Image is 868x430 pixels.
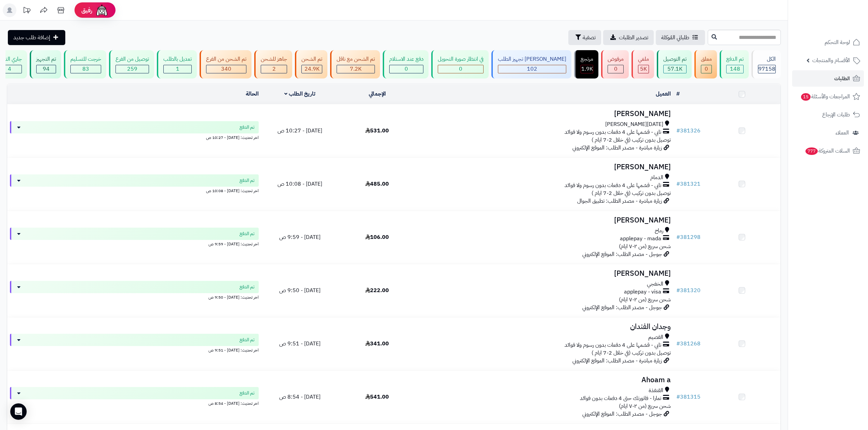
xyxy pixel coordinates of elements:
[834,74,850,83] span: الطلبات
[329,50,381,78] a: تم الشحن مع ناقل 7.2K
[792,70,864,87] a: الطلبات
[701,55,712,63] div: معلق
[365,286,389,295] span: 222.00
[676,180,701,188] a: #381321
[812,56,850,65] span: الأقسام والمنتجات
[649,387,663,395] span: القنفذة
[284,90,315,98] a: تاريخ الطلب
[82,65,89,73] span: 83
[730,65,740,73] span: 148
[419,216,671,224] h3: [PERSON_NAME]
[565,341,661,349] span: تابي - قسّمها على 4 دفعات بدون رسوم ولا فوائد
[648,333,663,341] span: القصيم
[438,55,484,63] div: في انتظار صورة التحويل
[825,38,850,47] span: لوحة التحكم
[459,65,462,73] span: 0
[8,65,11,73] span: 4
[419,110,671,118] h3: [PERSON_NAME]
[727,65,743,73] div: 148
[163,55,192,63] div: تعديل بالطلب
[676,393,701,401] a: #381315
[498,55,566,63] div: [PERSON_NAME] تجهيز الطلب
[337,55,375,63] div: تم الشحن مع ناقل
[664,65,686,73] div: 57135
[667,65,682,73] span: 57.1K
[8,30,65,45] a: إضافة طلب جديد
[43,65,50,73] span: 94
[381,50,430,78] a: دفع عند الاستلام 0
[800,92,850,101] span: المراجعات والأسئلة
[304,65,320,73] span: 24.9K
[301,55,322,63] div: تم الشحن
[176,65,179,73] span: 1
[758,55,776,63] div: الكل
[10,187,259,194] div: اخر تحديث: [DATE] - 10:08 ص
[10,240,259,247] div: اخر تحديث: [DATE] - 9:59 ص
[619,242,671,250] span: شحن سريع (من ٢-٧ ايام)
[619,33,648,42] span: تصدير الطلبات
[676,127,701,135] a: #381326
[365,127,389,135] span: 531.00
[758,65,775,73] span: 97158
[614,65,618,73] span: 0
[81,6,92,14] span: رفيق
[676,233,701,241] a: #381298
[71,65,101,73] div: 83
[603,30,654,45] a: تصدير الطلبات
[608,55,624,63] div: مرفوض
[573,50,600,78] a: مرتجع 1.9K
[822,18,862,32] img: logo-2.png
[693,50,718,78] a: معلق 0
[10,399,259,406] div: اخر تحديث: [DATE] - 8:54 ص
[640,65,647,73] span: 5K
[656,90,671,98] a: العميل
[302,65,322,73] div: 24907
[676,286,680,295] span: #
[365,340,389,348] span: 341.00
[294,50,329,78] a: تم الشحن 24.9K
[583,33,596,42] span: تصفية
[36,55,56,63] div: تم التجهيز
[661,33,689,42] span: طلباتي المُوكلة
[10,346,259,353] div: اخر تحديث: [DATE] - 9:51 ص
[240,230,255,237] span: تم الدفع
[624,288,661,296] span: applepay - visa
[63,50,108,78] a: خرجت للتسليم 83
[792,88,864,105] a: المراجعات والأسئلة15
[240,284,255,290] span: تم الدفع
[365,393,389,401] span: 541.00
[676,340,701,348] a: #381268
[822,110,850,119] span: طلبات الإرجاع
[638,55,649,63] div: ملغي
[582,303,662,312] span: جوجل - مصدر الطلب: الموقع الإلكتروني
[726,55,744,63] div: تم الدفع
[565,182,661,189] span: تابي - قسّمها على 4 دفعات بدون رسوم ولا فوائد
[419,163,671,171] h3: [PERSON_NAME]
[655,227,663,235] span: رماح
[792,143,864,159] a: السلات المتروكة777
[206,65,246,73] div: 340
[206,55,246,63] div: تم الشحن من الفرع
[369,90,386,98] a: الإجمالي
[108,50,155,78] a: توصيل من الفرع 259
[390,65,423,73] div: 0
[650,174,663,182] span: الدمام
[801,93,811,101] span: 15
[430,50,490,78] a: في انتظار صورة التحويل 0
[70,55,101,63] div: خرجت للتسليم
[419,376,671,384] h3: Ahoam a
[600,50,630,78] a: مرفوض 0
[565,128,661,136] span: تابي - قسّمها على 4 دفعات بدون رسوم ولا فوائد
[582,250,662,258] span: جوجل - مصدر الطلب: الموقع الإلكتروني
[28,50,63,78] a: تم التجهيز 94
[792,34,864,51] a: لوحة التحكم
[620,235,661,243] span: applepay - mada
[805,146,850,156] span: السلات المتروكة
[277,180,322,188] span: [DATE] - 10:08 ص
[261,65,287,73] div: 2
[198,50,253,78] a: تم الشحن من الفرع 340
[18,3,35,19] a: تحديثات المنصة
[605,120,663,128] span: [DATE][PERSON_NAME]
[663,55,687,63] div: تم التوصيل
[676,127,680,135] span: #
